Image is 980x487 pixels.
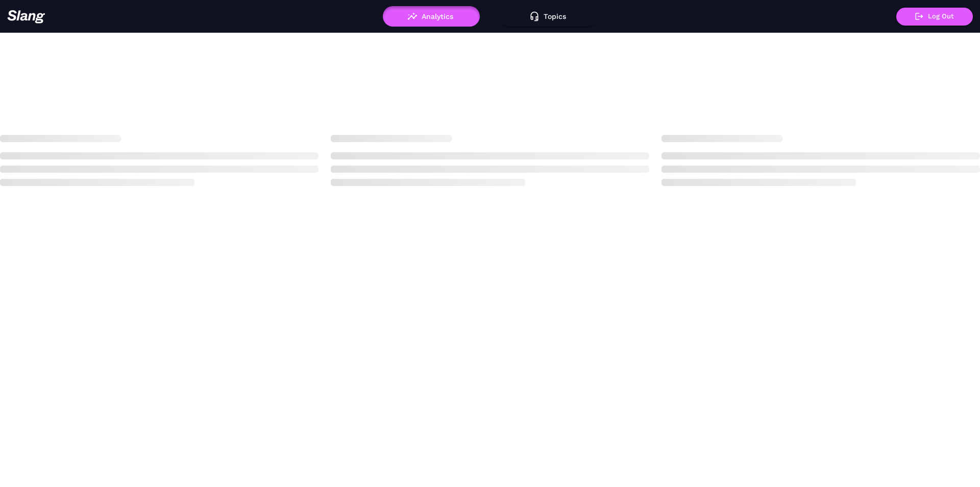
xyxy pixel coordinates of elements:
[500,6,597,27] button: Topics
[383,12,480,19] a: Analytics
[896,8,973,26] button: Log Out
[7,10,45,24] img: 623511267c55cb56e2f2a487_logo2.png
[383,6,480,27] button: Analytics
